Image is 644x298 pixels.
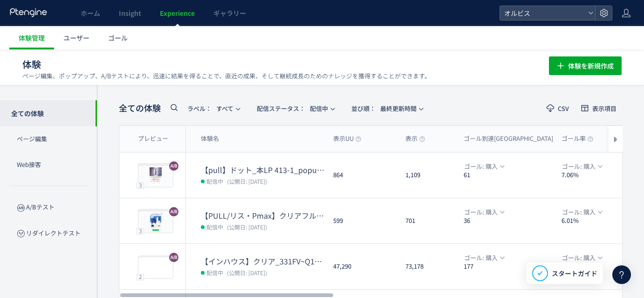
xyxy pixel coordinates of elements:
[227,269,267,277] span: (公開日: [DATE])
[351,104,376,113] span: 並び順：
[108,33,128,42] span: ゴール
[206,268,223,277] span: 配信中
[19,33,45,42] span: 体験管理
[458,253,509,263] button: ゴール: 購入
[568,56,614,75] span: 体験を新規作成
[558,105,569,111] span: CSV
[257,101,328,116] span: 配信中
[464,171,554,180] dt: 61
[398,198,456,243] div: 701
[326,198,398,243] div: 599
[181,101,245,116] button: ラベル：すべて
[464,253,498,263] span: ゴール: 購入
[464,216,554,225] dt: 36
[119,102,161,114] span: 全ての体験
[458,207,509,217] button: ゴール: 購入
[333,134,361,143] span: 表示UU
[137,182,144,188] div: 3
[227,223,267,231] span: (公開日: [DATE])
[201,134,219,143] span: 体験名
[464,207,498,217] span: ゴール: 購入
[140,167,171,185] img: 671d6c1b46a38a0ebf56f8930ff52f371755756399650.png
[137,228,144,234] div: 3
[138,257,173,278] img: b6ded93acf3d5cf45b25c408b2b2201d1755683287241.jpeg
[549,56,622,75] button: 体験を新規作成
[81,8,100,18] span: ホーム
[251,101,340,116] button: 配信ステータス​：配信中
[257,104,305,113] span: 配信ステータス​：
[160,8,195,18] span: Experience
[227,177,267,185] span: (公開日: [DATE])
[541,101,575,116] button: CSV
[351,101,417,116] span: 最終更新時間
[345,101,428,116] button: 並び順：最終更新時間
[562,134,593,143] span: ゴール率
[575,101,623,116] button: 表示項目
[458,161,509,172] button: ゴール: 購入
[137,273,144,280] div: 2
[405,134,425,143] span: 表示
[201,210,326,221] dt: 【PULL/リス・Pmax】クリアフル205_ポップアップ
[140,213,171,231] img: 7e74b32ea53d229c71de0e2edfefa64b1755773154484.png
[206,176,223,186] span: 配信中
[119,8,141,18] span: Insight
[22,72,431,80] p: ページ編集、ポップアップ、A/Bテストにより、迅速に結果を得ることで、直近の成果、そして継続成長のためのナレッジを獲得することができます。
[464,134,561,143] span: ゴール到達[GEOGRAPHIC_DATA]
[326,244,398,289] div: 47,290
[201,165,326,175] dt: 【pull】ドット_本LP 413-1_popup（リンクル）
[187,101,233,116] span: すべて
[592,105,617,111] span: 表示項目
[464,262,554,271] dt: 177
[464,161,498,172] span: ゴール: 購入
[213,8,246,18] span: ギャラリー
[138,134,168,143] span: プレビュー
[187,104,212,113] span: ラベル：
[63,33,89,42] span: ユーザー
[206,222,223,231] span: 配信中
[552,269,597,278] span: スタートガイド
[398,152,456,198] div: 1,109
[326,152,398,198] div: 864
[201,256,326,267] dt: 【インハウス】クリア_331FV~Q1間ブロック変更
[22,58,528,71] h1: 体験
[501,6,584,20] span: オルビス
[398,244,456,289] div: 73,178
